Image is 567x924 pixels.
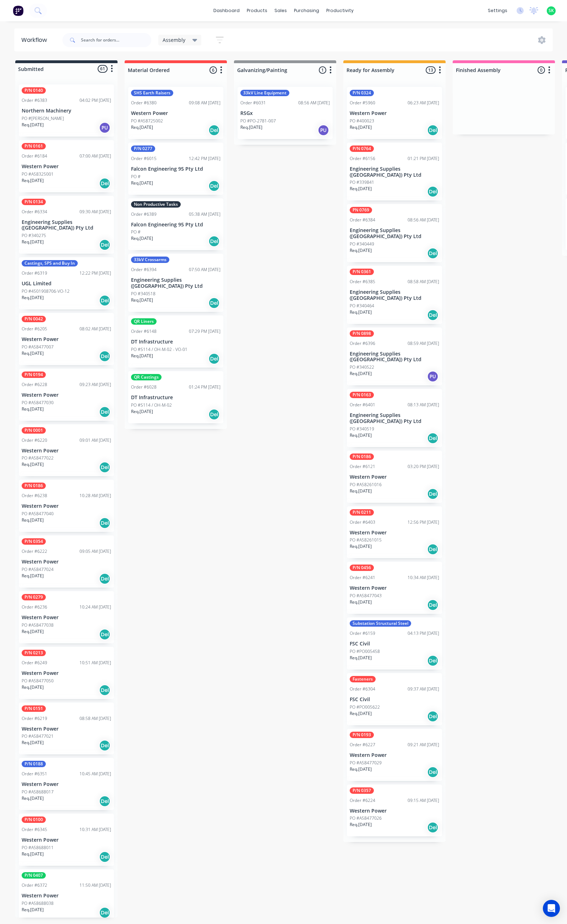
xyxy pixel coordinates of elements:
div: 10:24 AM [DATE] [80,604,111,610]
div: P/N 0140Order #638304:02 PM [DATE]Northern MachineryPO #[PERSON_NAME]Req.[DATE]PU [19,84,114,137]
p: PO #A58477050 [22,678,54,684]
div: 03:20 PM [DATE] [408,463,439,470]
div: Order #6319 [22,270,47,276]
p: PO #A58725002 [131,118,163,124]
div: Del [99,406,110,418]
div: Del [99,740,110,751]
div: Order #5960 [350,100,375,106]
div: P/N 0898Order #639608:59 AM [DATE]Engineering Supplies ([GEOGRAPHIC_DATA]) Pty LtdPO #340522Req.[... [347,328,442,386]
div: products [243,5,271,16]
div: Order #6228 [22,381,47,388]
p: PO #339841 [350,179,374,186]
div: Del [208,125,220,136]
div: P/N 0193 [350,732,374,738]
div: Castings, SPS and Buy InOrder #631912:22 PM [DATE]UGL LimitedPO #4501908706-VO-12Req.[DATE]Del [19,257,114,309]
p: Falcon Engineering 95 Pty Ltd [131,222,220,228]
p: PO #PO005622 [350,704,380,710]
p: Req. [DATE] [22,461,44,468]
div: Order #6031 [240,100,266,106]
p: Req. [DATE] [131,353,153,359]
p: PO #A58477038 [22,622,54,628]
div: Order #6015 [131,155,157,162]
p: Req. [DATE] [22,295,44,301]
a: dashboard [210,5,243,16]
p: Western Power [350,530,439,536]
p: PO #340518 [131,291,156,297]
div: Order #6383 [22,97,47,104]
div: PN 0769Order #638408:56 AM [DATE]Engineering Supplies ([GEOGRAPHIC_DATA]) Pty LtdPO #340449Req.[D... [347,204,442,262]
p: Req. [DATE] [240,124,262,131]
div: 09:21 AM [DATE] [408,742,439,748]
div: Order #6304 [350,686,375,692]
div: 33kV Crossarms [131,257,169,263]
div: Del [427,248,438,259]
div: 06:23 AM [DATE] [408,100,439,106]
div: 01:21 PM [DATE] [408,155,439,162]
p: Western Power [22,670,111,676]
div: P/N 0324Order #596006:23 AM [DATE]Western PowerPO #400023Req.[DATE]Del [347,87,442,139]
p: PO #S114 / OH-M-02 [131,402,172,408]
div: 07:50 AM [DATE] [189,266,220,273]
div: Del [427,309,438,321]
div: 10:31 AM [DATE] [80,826,111,833]
div: Del [427,186,438,197]
div: 08:58 AM [DATE] [80,715,111,722]
div: P/N 0456Order #624110:34 AM [DATE]Western PowerPO #A58477043Req.[DATE]Del [347,562,442,614]
p: PO #A58477021 [22,733,54,739]
div: 08:56 AM [DATE] [298,100,330,106]
p: Engineering Supplies ([GEOGRAPHIC_DATA]) Pty Ltd [131,277,220,289]
div: 10:34 AM [DATE] [408,574,439,581]
div: QR Castings [131,374,162,380]
div: Order #6334 [22,209,47,215]
p: PO #A58477007 [22,344,54,350]
p: Req. [DATE] [22,406,44,412]
div: P/N 0134Order #633409:30 AM [DATE]Engineering Supplies ([GEOGRAPHIC_DATA]) Pty LtdPO #340275Req.[... [19,196,114,254]
div: Order #6249 [22,660,47,666]
p: Req. [DATE] [350,370,372,377]
div: 10:51 AM [DATE] [80,660,111,666]
div: P/N 0279 [22,594,46,600]
p: Western Power [22,726,111,732]
div: Del [99,351,110,362]
div: P/N 0194 [22,372,46,378]
div: 09:08 AM [DATE] [189,100,220,106]
p: Req. [DATE] [22,517,44,523]
p: Req. [DATE] [350,543,372,550]
p: Western Power [22,448,111,454]
div: P/N 0100Order #634510:31 AM [DATE]Western PowerPO #A58688011Req.[DATE]Del [19,814,114,866]
div: Order #6380 [131,100,157,106]
p: Req. [DATE] [350,766,372,772]
div: Order #6385 [350,279,375,285]
div: Order #6389 [131,211,157,218]
p: PO #340519 [350,426,374,432]
div: P/N 0100 [22,816,46,823]
div: 33kV Line EquipmentOrder #603108:56 AM [DATE]RSGxPO #PO-2781-007Req.[DATE]PU [238,87,333,139]
div: Del [208,297,220,309]
p: Engineering Supplies ([GEOGRAPHIC_DATA]) Pty Ltd [350,289,439,301]
p: DT Infrastructure [131,395,220,401]
div: P/N 0407 [22,872,46,879]
p: FSC Civil [350,641,439,647]
div: purchasing [290,5,323,16]
div: Del [427,822,438,833]
p: Western Power [350,110,439,116]
div: P/N 0354Order #622209:05 AM [DATE]Western PowerPO #A58477024Req.[DATE]Del [19,535,114,588]
p: PO #S114 / OH-M-02 - VO-01 [131,346,187,353]
div: sales [271,5,290,16]
div: Order #6384 [350,217,375,223]
div: PU [318,125,329,136]
div: Order #6236 [22,604,47,610]
div: 33kV CrossarmsOrder #639407:50 AM [DATE]Engineering Supplies ([GEOGRAPHIC_DATA]) Pty LtdPO #34051... [128,254,223,312]
div: P/N 0279Order #623610:24 AM [DATE]Western PowerPO #A58477038Req.[DATE]Del [19,591,114,643]
div: Order #6222 [22,548,47,555]
div: Order #6345 [22,826,47,833]
div: Order #6159 [350,630,375,637]
p: PO #A58477029 [350,760,382,766]
div: QR CastingsOrder #602801:24 PM [DATE]DT InfrastructurePO #S114 / OH-M-02Req.[DATE]Del [128,371,223,423]
div: Order #6401 [350,402,375,408]
p: Req. [DATE] [22,177,44,184]
div: Order #6156 [350,155,375,162]
div: 04:13 PM [DATE] [408,630,439,637]
div: Order #6220 [22,437,47,444]
div: Order #6224 [350,797,375,804]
